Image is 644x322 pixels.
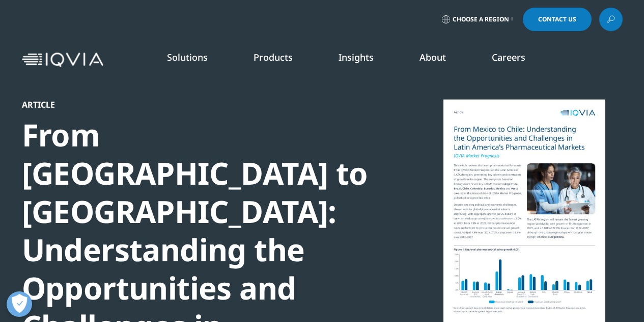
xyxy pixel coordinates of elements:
[453,15,509,23] span: Choose a Region
[7,291,32,317] button: Abrir preferencias
[22,100,371,110] div: Article
[523,8,592,31] a: Contact Us
[492,51,525,63] a: Careers
[107,36,623,84] nav: Primary
[339,51,374,63] a: Insights
[22,53,103,67] img: IQVIA Healthcare Information Technology and Pharma Clinical Research Company
[419,51,446,63] a: About
[254,51,293,63] a: Products
[538,16,576,22] span: Contact Us
[167,51,208,63] a: Solutions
